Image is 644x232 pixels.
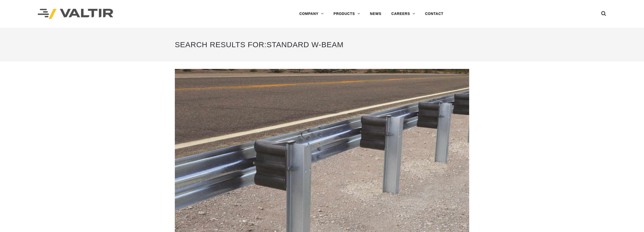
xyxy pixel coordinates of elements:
[294,9,329,19] a: COMPANY
[267,40,344,49] span: standard w-beam
[38,9,113,19] img: Valtir
[329,9,365,19] a: PRODUCTS
[420,9,449,19] a: CONTACT
[386,9,420,19] a: CAREERS
[365,9,386,19] a: NEWS
[175,35,469,54] h1: Search Results for:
